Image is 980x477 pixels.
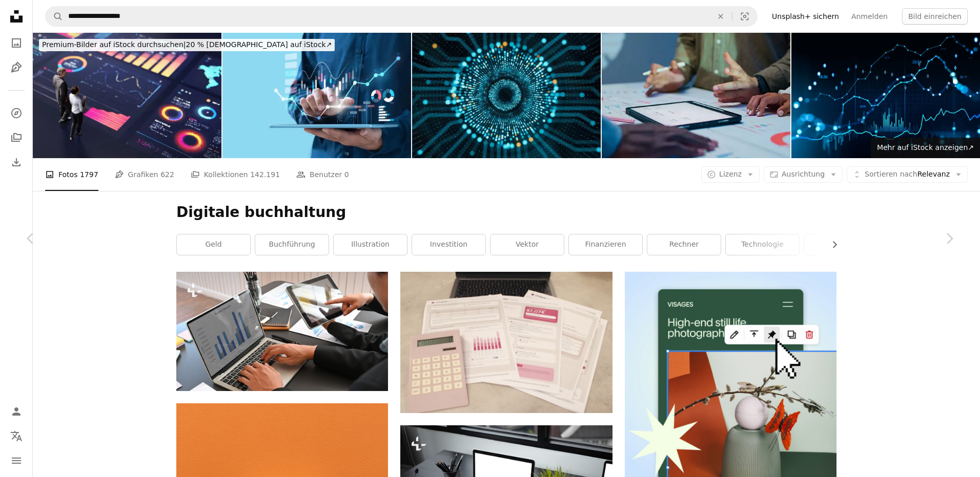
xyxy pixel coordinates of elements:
[176,327,388,336] a: Business Development Team diskutiert / brainstorming über sie neue Geschäftsprojektergebnisse am ...
[160,169,174,180] span: 622
[191,158,280,191] a: Kollektionen 142.191
[42,40,186,49] span: Premium-Bilder auf iStock durchsuchen |
[344,169,349,180] span: 0
[46,7,63,26] button: Unsplash suchen
[412,33,601,158] img: Abstract Quantum Computing
[296,158,349,191] a: Benutzer 0
[732,7,757,26] button: Visuelle Suche
[6,127,27,148] a: Kollektionen
[6,426,27,446] button: Sprache
[400,337,612,346] a: Rechnung, Taschenrechner und Laptop: Finanzielle Aufgaben unterwegs.
[847,166,968,183] button: Sortieren nachRelevanz
[804,234,877,255] a: Wirtschaft
[42,40,332,49] span: 20 % [DEMOGRAPHIC_DATA] auf iStock ↗
[6,450,27,471] button: Menü
[726,234,799,255] a: Technologie
[766,8,845,25] a: Unsplash+ sichern
[6,57,27,78] a: Grafiken
[115,158,174,191] a: Grafiken 622
[709,7,732,26] button: Löschen
[222,33,411,158] img: Geschäftsmann Handel Online-Börse auf Teblet-Bildschirm, digitales Anlagekonzept
[825,234,836,255] button: Liste nach rechts verschieben
[602,33,790,158] img: Close-up group of business working late, analyzing financial reports and charts on digital tablet...
[569,234,642,255] a: finanzieren
[33,33,221,158] img: Business Team analysiert interaktive digitale Dashboards mit Datenvisualisierungen
[45,6,758,27] form: Finden Sie Bildmaterial auf der ganzen Webseite
[176,203,836,222] h1: Digitale buchhaltung
[865,169,950,180] span: Relevanz
[877,143,974,151] span: Mehr auf iStock anzeigen ↗
[6,152,27,172] a: Bisherige Downloads
[902,8,968,25] button: Bild einreichen
[6,103,27,123] a: Entdecken
[400,272,612,413] img: Rechnung, Taschenrechner und Laptop: Finanzielle Aufgaben unterwegs.
[647,234,721,255] a: Rechner
[176,272,388,391] img: Business Development Team diskutiert / brainstorming über sie neue Geschäftsprojektergebnisse am ...
[845,8,894,25] a: Anmelden
[782,170,825,178] span: Ausrichtung
[177,234,250,255] a: Geld
[764,166,843,183] button: Ausrichtung
[871,138,980,158] a: Mehr auf iStock anzeigen↗
[250,169,280,180] span: 142.191
[412,234,485,255] a: Investition
[791,33,980,158] img: Forex-Diagramme und steigende Linien der Börse mit Zahlen
[719,170,742,178] span: Lizenz
[865,170,917,178] span: Sortieren nach
[491,234,564,255] a: Vektor
[6,33,27,53] a: Fotos
[33,33,341,57] a: Premium-Bilder auf iStock durchsuchen|20 % [DEMOGRAPHIC_DATA] auf iStock↗
[701,166,760,183] button: Lizenz
[6,401,27,422] a: Anmelden / Registrieren
[255,234,329,255] a: Buchführung
[334,234,407,255] a: Illustration
[918,189,980,288] a: Weiter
